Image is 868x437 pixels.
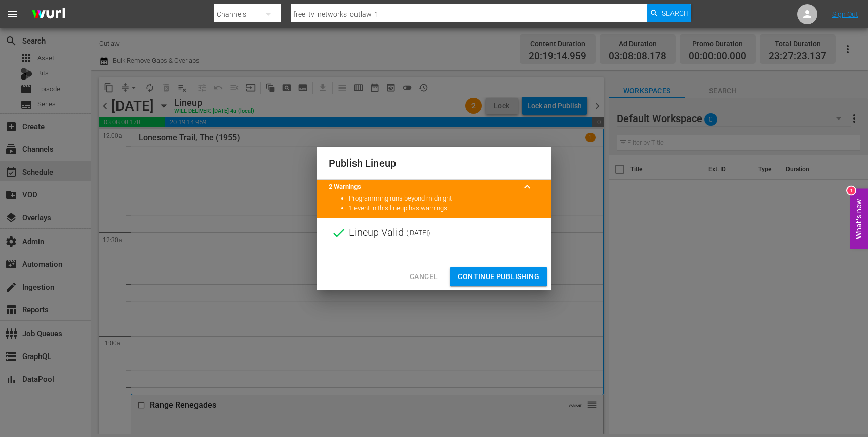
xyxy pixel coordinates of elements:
a: Sign Out [832,10,858,18]
title: 2 Warnings [329,182,515,192]
span: Search [662,4,689,22]
span: Cancel [410,270,438,283]
img: ans4CAIJ8jUAAAAAAAAAAAAAAAAAAAAAAAAgQb4GAAAAAAAAAAAAAAAAAAAAAAAAJMjXAAAAAAAAAAAAAAAAAAAAAAAAgAT5G... [24,3,73,26]
h2: Publish Lineup [329,155,539,171]
li: 1 event in this lineup has warnings. [349,204,539,213]
button: keyboard_arrow_up [515,175,539,199]
li: Programming runs beyond midnight [349,194,539,204]
span: keyboard_arrow_up [521,181,533,193]
button: Cancel [402,267,446,286]
div: 1 [847,186,855,194]
button: Open Feedback Widget [850,188,868,249]
span: menu [6,8,18,20]
span: Continue Publishing [458,270,539,283]
span: ( [DATE] ) [406,225,430,241]
div: Lineup Valid [317,218,551,248]
button: Continue Publishing [450,267,547,286]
